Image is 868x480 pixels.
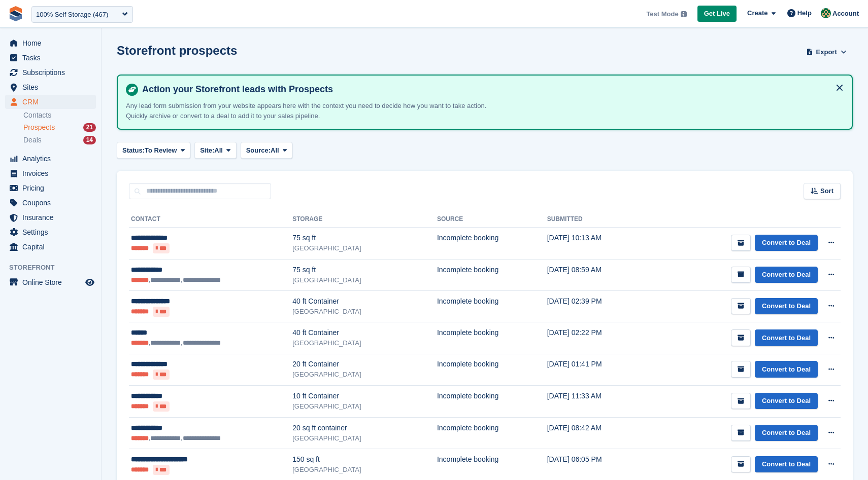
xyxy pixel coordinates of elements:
a: menu [5,65,96,80]
p: Any lead form submission from your website appears here with the context you need to decide how y... [126,101,507,121]
div: 20 ft Container [292,359,437,370]
span: All [271,145,279,156]
th: Submitted [547,211,645,228]
span: Storefront [9,263,101,273]
div: [GEOGRAPHIC_DATA] [292,465,437,475]
div: 150 sq ft [292,454,437,465]
span: Test Mode [646,9,678,19]
div: 10 ft Container [292,391,437,401]
span: Online Store [22,275,83,289]
td: Incomplete booking [437,259,547,290]
a: Convert to Deal [755,235,818,251]
a: menu [5,181,96,195]
div: [GEOGRAPHIC_DATA] [292,370,437,380]
span: Capital [22,240,83,254]
span: Status: [122,145,145,156]
td: Incomplete booking [437,354,547,386]
div: [GEOGRAPHIC_DATA] [292,243,437,253]
td: Incomplete booking [437,417,547,449]
span: Site: [200,145,214,156]
td: Incomplete booking [437,228,547,260]
td: [DATE] 11:33 AM [547,386,645,418]
a: Convert to Deal [755,361,818,378]
div: [GEOGRAPHIC_DATA] [292,338,437,348]
td: Incomplete booking [437,386,547,418]
div: [GEOGRAPHIC_DATA] [292,401,437,412]
a: menu [5,240,96,254]
span: Coupons [22,196,83,210]
span: Account [832,9,859,19]
span: To Review [145,145,177,156]
a: menu [5,80,96,94]
a: menu [5,36,96,50]
span: Invoices [22,166,83,180]
div: [GEOGRAPHIC_DATA] [292,275,437,285]
th: Contact [129,211,292,228]
span: Subscriptions [22,65,83,80]
span: Insurance [22,210,83,225]
td: [DATE] 02:22 PM [547,322,645,354]
span: Prospects [23,123,55,132]
span: Export [816,47,837,57]
span: Create [747,8,767,18]
div: 21 [83,123,96,132]
th: Storage [292,211,437,228]
button: Status: To Review [117,142,190,159]
a: Convert to Deal [755,456,818,473]
span: Source: [246,145,271,156]
div: 14 [83,136,96,144]
td: [DATE] 02:39 PM [547,290,645,322]
td: [DATE] 08:59 AM [547,259,645,290]
span: Tasks [22,51,83,65]
td: Incomplete booking [437,322,547,354]
a: Convert to Deal [755,329,818,346]
span: CRM [22,95,83,109]
a: Preview store [84,276,96,288]
div: [GEOGRAPHIC_DATA] [292,307,437,317]
td: Incomplete booking [437,290,547,322]
button: Export [804,44,849,60]
div: 75 sq ft [292,265,437,275]
a: Convert to Deal [755,425,818,441]
span: Pricing [22,181,83,195]
td: [DATE] 08:42 AM [547,417,645,449]
h1: Storefront prospects [117,44,237,57]
span: All [214,145,223,156]
span: Sort [820,186,833,196]
a: Convert to Deal [755,393,818,410]
a: Convert to Deal [755,298,818,315]
td: [DATE] 10:13 AM [547,228,645,260]
span: Home [22,36,83,50]
a: Prospects 21 [23,122,96,133]
span: Get Live [704,9,730,19]
a: menu [5,152,96,166]
img: icon-info-grey-7440780725fd019a000dd9b08b2336e03edf1995a4989e88bcd33f0948082b44.svg [681,11,687,17]
img: Aaron [821,8,831,18]
button: Source: All [241,142,293,159]
a: menu [5,95,96,109]
div: 75 sq ft [292,233,437,243]
img: stora-icon-8386f47178a22dfd0bd8f6a31ec36ba5ce8667c1dd55bd0f319d3a0aa187defe.svg [8,6,23,21]
a: Deals 14 [23,135,96,145]
a: Convert to Deal [755,267,818,283]
a: menu [5,51,96,65]
span: Help [797,8,812,18]
th: Source [437,211,547,228]
div: 100% Self Storage (467) [36,10,108,20]
a: menu [5,225,96,239]
span: Deals [23,135,42,145]
td: [DATE] 01:41 PM [547,354,645,386]
h4: Action your Storefront leads with Prospects [138,84,844,95]
a: menu [5,196,96,210]
span: Analytics [22,152,83,166]
span: Sites [22,80,83,94]
div: 40 ft Container [292,327,437,338]
a: Contacts [23,110,96,120]
a: menu [5,275,96,289]
button: Site: All [194,142,237,159]
a: Get Live [697,6,737,22]
div: 20 sq ft container [292,423,437,433]
span: Settings [22,225,83,239]
a: menu [5,166,96,180]
div: [GEOGRAPHIC_DATA] [292,433,437,444]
